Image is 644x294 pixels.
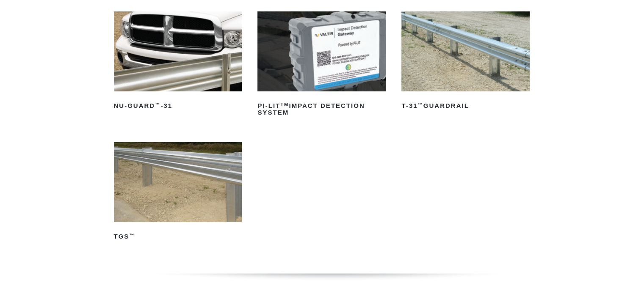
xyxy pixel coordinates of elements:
sup: ™ [417,102,423,107]
sup: ™ [155,102,160,107]
h2: PI-LIT Impact Detection System [257,99,386,119]
a: NU-GUARD™-31 [114,11,242,113]
sup: ™ [129,233,135,238]
h2: T-31 Guardrail [401,99,530,113]
a: PI-LITTMImpact Detection System [257,11,386,119]
a: TGS™ [114,142,242,243]
sup: TM [280,102,289,107]
a: T-31™Guardrail [401,11,530,113]
h2: NU-GUARD -31 [114,99,242,113]
h2: TGS [114,230,242,243]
